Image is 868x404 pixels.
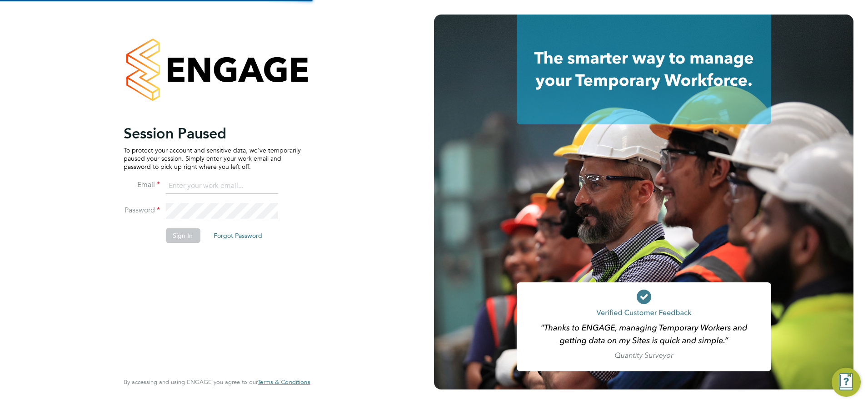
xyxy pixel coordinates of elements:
input: Enter your work email... [165,178,278,194]
a: Terms & Conditions [258,379,310,386]
button: Sign In [165,228,200,243]
label: Email [124,180,160,190]
p: To protect your account and sensitive data, we've temporarily paused your session. Simply enter y... [124,146,301,171]
span: By accessing and using ENGAGE you agree to our [124,378,310,386]
label: Password [124,206,160,215]
h2: Session Paused [124,124,301,143]
button: Forgot Password [206,228,269,243]
button: Engage Resource Center [832,368,861,397]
